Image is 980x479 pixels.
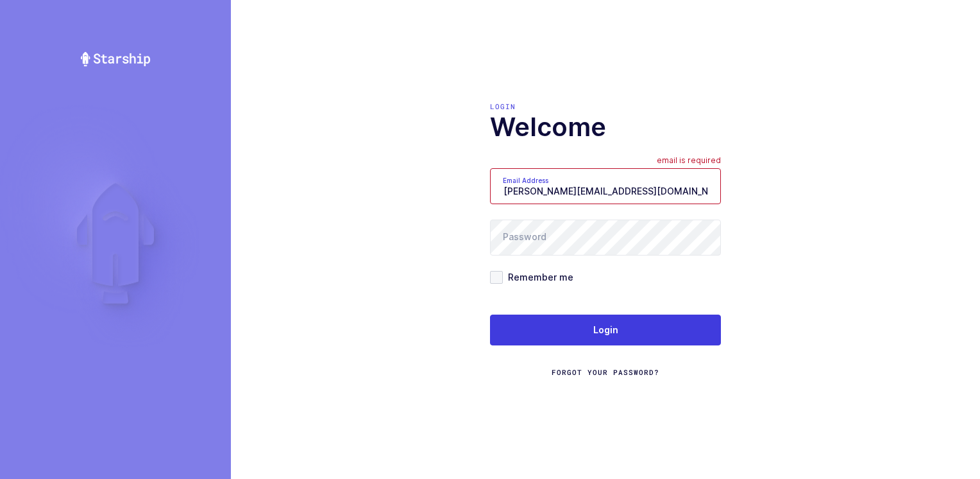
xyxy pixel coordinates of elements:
h1: Welcome [490,112,721,143]
div: Login [490,101,721,112]
input: Email Address [490,168,721,204]
button: Login [490,315,721,345]
a: Forgot Your Password? [552,367,659,378]
input: Password [490,220,721,256]
img: Starship [80,51,151,67]
span: Login [593,324,618,336]
span: Remember me [503,271,573,283]
div: email is required [657,155,721,168]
